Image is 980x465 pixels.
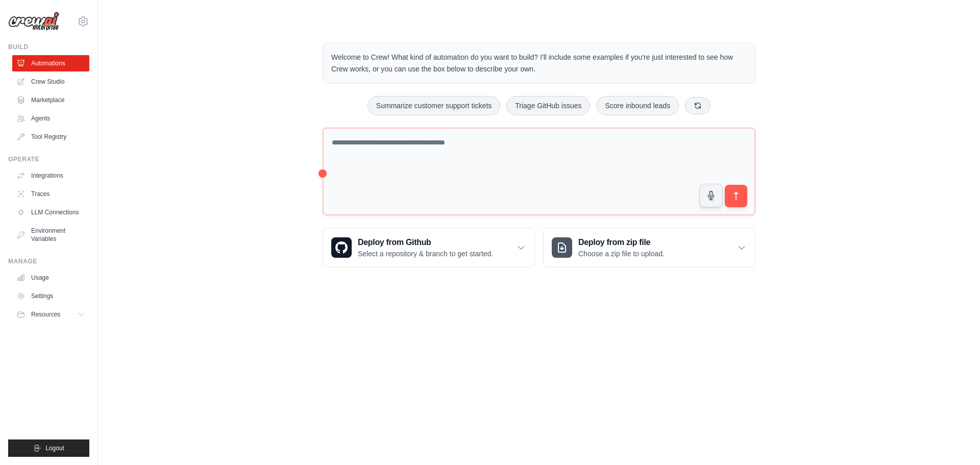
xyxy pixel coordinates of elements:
a: LLM Connections [12,204,89,221]
a: Crew Studio [12,74,89,90]
h3: Deploy from zip file [578,236,665,249]
div: Operate [8,155,89,163]
a: Marketplace [12,92,89,108]
a: Automations [12,55,89,71]
a: Settings [12,288,89,304]
p: Choose a zip file to upload. [578,249,665,259]
span: Logout [45,444,64,452]
img: Logo [8,12,59,31]
button: Logout [8,439,89,457]
button: Triage GitHub issues [506,96,590,115]
p: Select a repository & branch to get started. [358,249,493,259]
a: Traces [12,186,89,202]
a: Agents [12,110,89,127]
button: Summarize customer support tickets [367,96,500,115]
button: Resources [12,306,89,323]
div: Manage [8,257,89,265]
span: Resources [31,310,60,319]
h3: Deploy from Github [358,236,493,249]
a: Environment Variables [12,223,89,247]
a: Tool Registry [12,129,89,145]
p: Welcome to Crew! What kind of automation do you want to build? I'll include some examples if you'... [331,52,747,75]
a: Usage [12,270,89,286]
a: Integrations [12,167,89,184]
div: Build [8,43,89,51]
button: Score inbound leads [596,96,679,115]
